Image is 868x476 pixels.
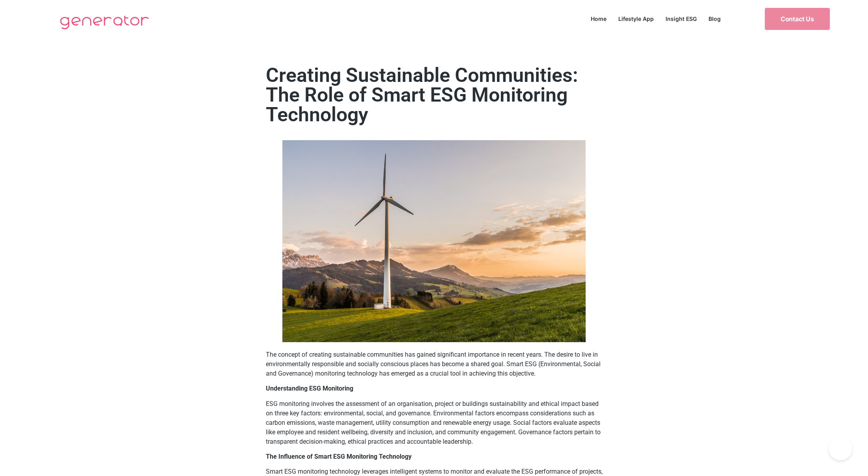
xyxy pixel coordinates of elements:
[585,13,612,24] a: Home
[829,437,852,460] iframe: Toggle Customer Support
[266,399,603,446] p: ESG monitoring involves the assessment of an organisation, project or buildings sustainability an...
[266,350,603,378] p: The concept of creating sustainable communities has gained significant importance in recent years...
[765,8,830,30] a: Contact Us
[266,453,412,460] strong: The Influence of Smart ESG Monitoring Technology
[660,13,703,24] a: Insight ESG
[266,65,603,124] h2: Creating Sustainable Communities: The Role of Smart ESG Monitoring Technology
[612,13,660,24] a: Lifestyle App
[781,16,814,22] span: Contact Us
[585,13,727,24] nav: Menu
[703,13,727,24] a: Blog
[266,385,353,392] strong: Understanding ESG Monitoring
